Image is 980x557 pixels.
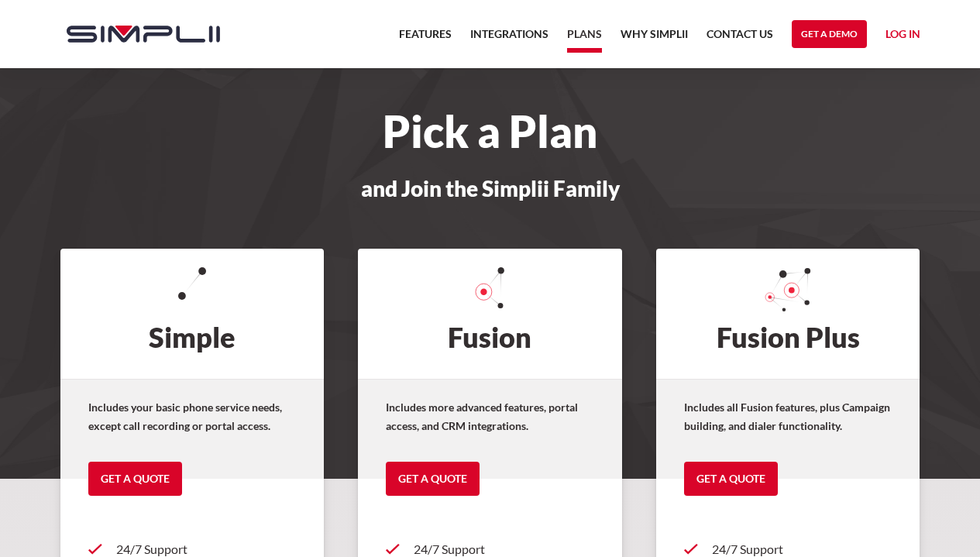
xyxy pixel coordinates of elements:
[470,25,548,53] a: Integrations
[656,249,920,379] h2: Fusion Plus
[386,462,480,496] a: Get a Quote
[51,115,930,149] h1: Pick a Plan
[885,25,920,48] a: Log in
[684,401,890,432] strong: Includes all Fusion features, plus Campaign building, and dialer functionality.
[60,249,325,379] h2: Simple
[792,20,867,48] a: Get a Demo
[51,177,930,200] h3: and Join the Simplii Family
[67,26,220,43] img: Simplii
[707,25,773,53] a: Contact US
[358,249,622,379] h2: Fusion
[88,398,297,435] p: Includes your basic phone service needs, except call recording or portal access.
[88,462,182,496] a: Get a Quote
[621,25,688,53] a: Why Simplii
[567,25,602,53] a: Plans
[399,25,452,53] a: Features
[386,401,578,432] strong: Includes more advanced features, portal access, and CRM integrations.
[684,462,778,496] a: Get a Quote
